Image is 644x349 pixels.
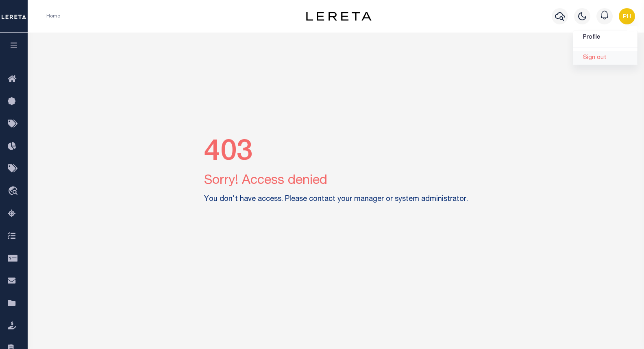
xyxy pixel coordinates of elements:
[46,13,60,20] li: Home
[204,136,468,171] h2: 403
[619,8,635,24] img: svg+xml;base64,PHN2ZyB4bWxucz0iaHR0cDovL3d3dy53My5vcmcvMjAwMC9zdmciIHBvaW50ZXItZXZlbnRzPSJub25lIi...
[583,55,606,61] span: Sign out
[306,12,371,21] img: logo-dark.svg
[583,35,600,40] span: Profile
[204,194,468,205] label: You don't have access. Please contact your manager or system administrator.
[573,51,637,65] a: Sign out
[573,31,637,44] a: Profile
[8,186,21,197] i: travel_explore
[204,171,468,191] p: Sorry! Access denied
